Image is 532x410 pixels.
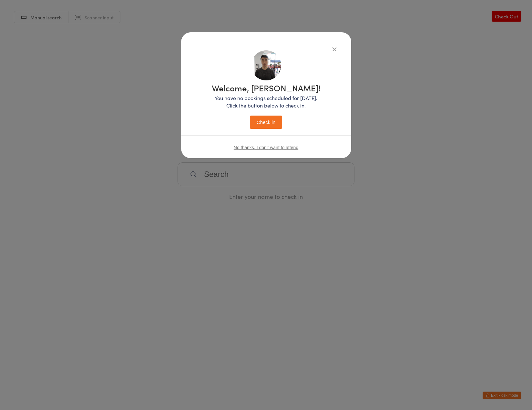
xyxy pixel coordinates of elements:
p: You have no bookings scheduled for [DATE]. Click the button below to check in. [212,94,321,109]
h1: Welcome, [PERSON_NAME]! [212,84,321,92]
img: image1757732411.png [251,50,281,80]
button: No thanks, I don't want to attend [234,145,298,150]
button: Check in [250,116,282,129]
